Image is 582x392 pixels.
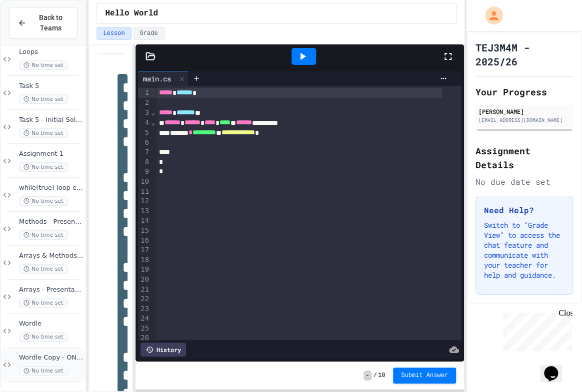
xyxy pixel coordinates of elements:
[9,7,77,39] button: Back to Teams
[19,196,68,206] span: No time set
[475,144,573,172] h2: Assignment Details
[138,118,150,128] div: 4
[373,372,377,380] span: /
[138,187,150,197] div: 11
[19,286,83,294] span: Arrays - Presentation - copy
[19,82,83,90] span: Task 5
[4,4,69,63] div: Chat with us now!Close
[150,118,155,126] span: Fold line
[96,27,131,40] button: Lesson
[138,275,150,285] div: 20
[363,371,371,381] span: -
[138,196,150,206] div: 12
[138,88,150,98] div: 1
[19,298,68,308] span: No time set
[133,27,164,40] button: Grade
[19,320,83,328] span: Wordle
[401,372,448,380] span: Submit Answer
[32,12,69,33] span: Back to Teams
[478,116,570,124] div: [EMAIL_ADDRESS][DOMAIN_NAME]
[138,324,150,334] div: 25
[138,147,150,157] div: 7
[19,218,83,226] span: Methods - Presentation
[474,4,505,27] div: My Account
[138,128,150,138] div: 5
[475,176,573,188] div: No due date set
[19,150,83,158] span: Assignment 1
[138,226,150,236] div: 15
[138,138,150,148] div: 6
[138,108,150,118] div: 3
[105,7,158,19] span: Hello World
[138,294,150,304] div: 22
[138,216,150,226] div: 14
[378,372,385,380] span: 10
[138,236,150,246] div: 16
[19,184,83,192] span: while(true) loop example
[150,108,155,116] span: Fold line
[19,332,68,342] span: No time set
[393,368,456,384] button: Submit Answer
[140,343,186,357] div: History
[138,157,150,167] div: 8
[138,265,150,275] div: 19
[138,314,150,324] div: 24
[475,85,573,99] h2: Your Progress
[484,204,564,216] h3: Need Help?
[19,354,83,362] span: Wordle Copy - ONLY TO SEE WHAT IT LOOKED LIKE AT THE START
[478,107,570,116] div: [PERSON_NAME]
[138,73,176,84] div: main.cs
[475,40,573,68] h1: TEJ3M4M - 2025/26
[19,128,68,138] span: No time set
[138,98,150,108] div: 2
[19,264,68,274] span: No time set
[138,245,150,255] div: 17
[138,255,150,265] div: 18
[138,177,150,187] div: 10
[138,304,150,314] div: 23
[19,94,68,104] span: No time set
[138,333,150,343] div: 26
[138,285,150,295] div: 21
[19,162,68,172] span: No time set
[19,230,68,240] span: No time set
[484,220,564,280] p: Switch to "Grade View" to access the chat feature and communicate with your teacher for help and ...
[19,366,68,376] span: No time set
[19,116,83,124] span: Task 5 - Initial Solution
[138,167,150,177] div: 9
[19,60,68,70] span: No time set
[19,48,83,56] span: Loops
[499,309,572,351] iframe: chat widget
[540,352,572,382] iframe: chat widget
[138,206,150,216] div: 13
[138,71,188,86] div: main.cs
[19,252,83,260] span: Arrays & Methods Practice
